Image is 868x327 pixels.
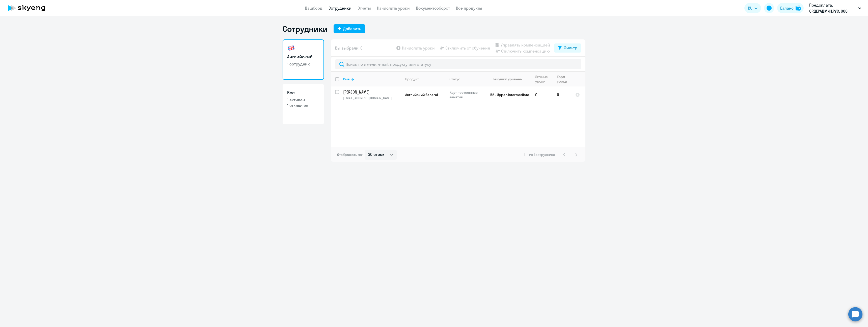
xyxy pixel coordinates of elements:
[334,24,365,33] button: Добавить
[809,2,856,14] p: Предоплата, ОРДЕРАДМИН.РУС, ООО
[283,24,328,34] h1: Сотрудники
[807,2,864,14] button: Предоплата, ОРДЕРАДМИН.РУС, ООО
[343,96,401,100] p: [EMAIL_ADDRESS][DOMAIN_NAME]
[405,77,445,81] div: Продукт
[449,90,484,99] p: Идут постоянные занятия
[343,89,401,95] a: [PERSON_NAME]
[535,75,548,84] div: Личные уроки
[305,6,322,11] a: Дашборд
[780,5,794,11] div: Баланс
[416,6,450,11] a: Документооборот
[449,77,484,81] div: Статус
[287,54,319,60] h3: Английский
[343,77,401,81] div: Имя
[748,5,752,11] span: RU
[524,152,555,157] span: 1 - 1 из 1 сотрудника
[493,77,522,81] div: Текущий уровень
[557,75,571,84] div: Корп. уроки
[796,6,801,11] img: balance
[287,103,319,108] p: 1 отключен
[531,86,553,103] td: 0
[557,75,567,84] div: Корп. уроки
[456,6,482,11] a: Все продукты
[405,77,419,81] div: Продукт
[358,6,371,11] a: Отчеты
[554,43,581,53] button: Фильтр
[488,77,531,81] div: Текущий уровень
[283,39,324,80] a: Английский1 сотрудник
[564,45,577,51] div: Фильтр
[283,84,324,124] a: Все1 активен1 отключен
[405,92,438,97] span: Английский General
[343,77,350,81] div: Имя
[287,89,319,96] h3: Все
[343,26,361,32] div: Добавить
[329,6,351,11] a: Сотрудники
[553,86,571,103] td: 0
[343,89,400,95] p: [PERSON_NAME]
[449,77,460,81] div: Статус
[484,86,531,103] td: B2 - Upper-Intermediate
[287,97,319,103] p: 1 активен
[777,3,804,13] button: Балансbalance
[335,59,581,69] input: Поиск по имени, email, продукту или статусу
[287,44,295,52] img: english
[535,75,553,84] div: Личные уроки
[287,61,319,67] p: 1 сотрудник
[337,152,363,157] span: Отображать по:
[377,6,410,11] a: Начислить уроки
[744,3,761,13] button: RU
[335,45,363,51] span: Вы выбрали: 0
